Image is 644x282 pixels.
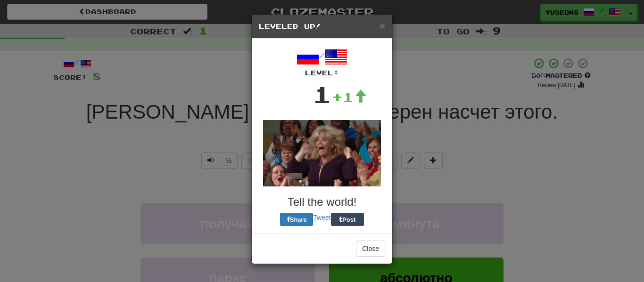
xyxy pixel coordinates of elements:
button: Post [331,213,364,226]
h5: Leveled Up! [259,22,385,31]
button: Close [356,241,385,257]
div: / [259,46,385,78]
img: happy-lady-c767e5519d6a7a6d241e17537db74d2b6302dbbc2957d4f543dfdf5f6f88f9b5.gif [263,120,381,186]
h3: Tell the world! [259,196,385,208]
a: Tweet [313,214,330,221]
div: Level: [259,68,385,78]
span: × [380,20,385,31]
div: +1 [332,88,367,106]
button: Share [280,213,313,226]
button: Close [380,21,385,31]
div: 1 [313,78,332,111]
